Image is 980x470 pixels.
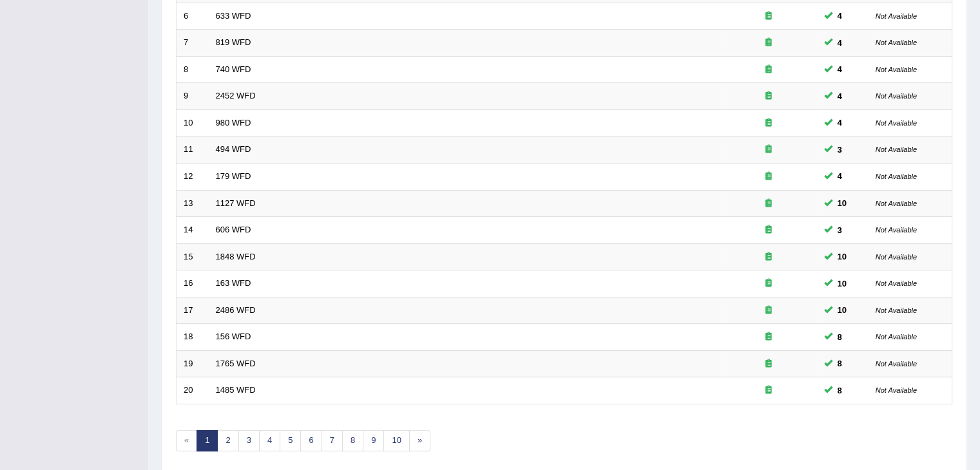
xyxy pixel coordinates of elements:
span: You can still take this question [832,116,847,129]
small: Not Available [876,226,917,234]
small: Not Available [876,146,917,153]
span: You can still take this question [832,223,847,237]
td: 15 [177,243,209,270]
div: Exam occurring question [727,10,810,23]
a: 156 WFD [216,332,251,341]
td: 12 [177,163,209,190]
td: 10 [177,109,209,136]
a: 3 [238,430,260,451]
td: 7 [177,30,209,57]
a: 10 [383,430,409,451]
small: Not Available [876,386,917,394]
a: 9 [363,430,384,451]
td: 16 [177,270,209,297]
a: 1485 WFD [216,385,256,395]
div: Exam occurring question [727,384,810,397]
span: You can still take this question [832,384,847,397]
a: 163 WFD [216,278,251,288]
span: You can still take this question [832,143,847,156]
div: Exam occurring question [727,171,810,183]
td: 20 [177,377,209,404]
td: 13 [177,190,209,217]
div: Exam occurring question [727,251,810,263]
td: 11 [177,136,209,164]
a: 7 [322,430,343,451]
div: Exam occurring question [727,117,810,129]
div: Exam occurring question [727,305,810,317]
a: 1127 WFD [216,198,256,208]
a: 1765 WFD [216,359,256,368]
div: Exam occurring question [727,331,810,343]
a: 8 [342,430,363,451]
span: You can still take this question [832,36,847,50]
div: Exam occurring question [727,358,810,370]
small: Not Available [876,119,917,127]
td: 14 [177,217,209,244]
td: 18 [177,324,209,351]
span: You can still take this question [832,277,852,290]
small: Not Available [876,333,917,341]
a: 606 WFD [216,225,251,234]
a: 1 [197,430,218,451]
div: Exam occurring question [727,144,810,156]
span: You can still take this question [832,89,847,103]
small: Not Available [876,39,917,46]
small: Not Available [876,306,917,314]
span: You can still take this question [832,357,847,370]
span: You can still take this question [832,250,852,263]
small: Not Available [876,360,917,368]
small: Not Available [876,173,917,180]
div: Exam occurring question [727,224,810,236]
small: Not Available [876,200,917,207]
div: Exam occurring question [727,64,810,76]
td: 8 [177,56,209,83]
a: 4 [259,430,280,451]
td: 6 [177,3,209,30]
div: Exam occurring question [727,277,810,290]
span: You can still take this question [832,196,852,210]
td: 17 [177,297,209,324]
small: Not Available [876,279,917,287]
a: 819 WFD [216,37,251,47]
span: You can still take this question [832,9,847,23]
a: 2452 WFD [216,91,256,100]
div: Exam occurring question [727,37,810,49]
a: 494 WFD [216,144,251,154]
div: Exam occurring question [727,198,810,210]
span: You can still take this question [832,62,847,76]
a: 2 [217,430,238,451]
td: 19 [177,350,209,377]
small: Not Available [876,92,917,100]
small: Not Available [876,66,917,73]
a: 1848 WFD [216,252,256,261]
div: Exam occurring question [727,90,810,102]
a: 633 WFD [216,11,251,21]
a: 2486 WFD [216,305,256,315]
span: You can still take this question [832,169,847,183]
a: 179 WFD [216,171,251,181]
small: Not Available [876,253,917,261]
span: You can still take this question [832,330,847,344]
a: 6 [300,430,322,451]
a: 980 WFD [216,118,251,127]
span: « [176,430,197,451]
td: 9 [177,83,209,110]
a: 5 [280,430,301,451]
a: » [409,430,430,451]
a: 740 WFD [216,64,251,74]
span: You can still take this question [832,303,852,317]
small: Not Available [876,12,917,20]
